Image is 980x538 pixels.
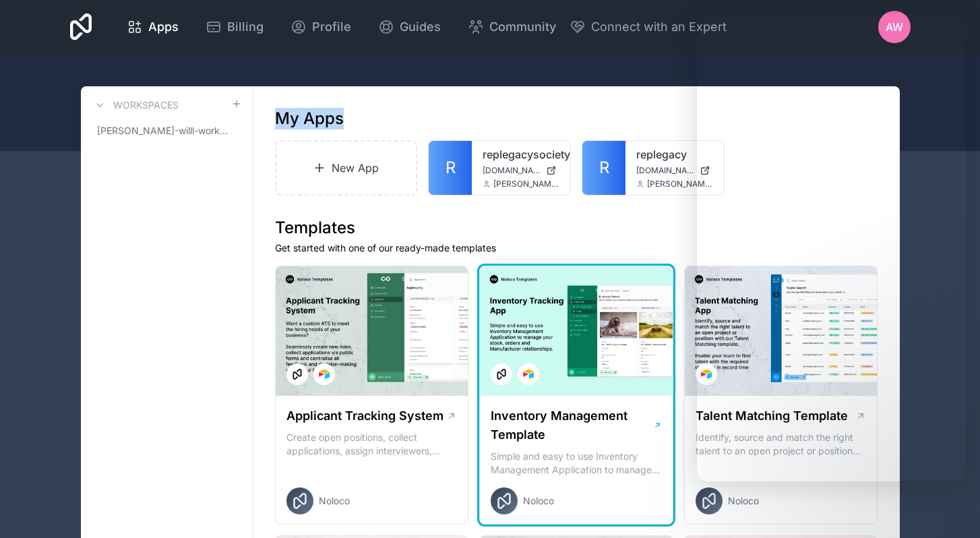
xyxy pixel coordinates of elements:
span: [PERSON_NAME][EMAIL_ADDRESS][DOMAIN_NAME] [647,179,713,189]
a: [DOMAIN_NAME] [636,165,713,176]
span: R [599,157,609,179]
p: Simple and easy to use Inventory Management Application to manage your stock, orders and Manufact... [491,450,662,477]
a: Billing [195,12,274,42]
button: Connect with an Expert [570,18,727,36]
a: Profile [280,12,362,42]
span: Noloco [728,494,759,508]
span: [PERSON_NAME][EMAIL_ADDRESS][DOMAIN_NAME] [493,179,559,189]
p: Identify, source and match the right talent to an open project or position with our Talent Matchi... [696,431,867,458]
a: replegacy [636,146,713,162]
iframe: Intercom live chat [934,492,967,525]
p: Create open positions, collect applications, assign interviewers, centralise candidate feedback a... [286,431,458,458]
span: Guides [400,18,441,36]
a: Workspaces [92,97,179,113]
a: R [582,141,625,195]
span: R [446,157,456,179]
span: Apps [148,18,179,36]
h1: Talent Matching Template [696,407,848,425]
img: Airtable Logo [319,369,330,380]
a: Apps [116,12,189,42]
span: Profile [312,18,351,36]
h1: Inventory Management Template [491,407,652,444]
span: Connect with an Expert [591,18,727,36]
span: Noloco [319,494,350,508]
span: [PERSON_NAME]-willl-workspace [97,124,231,138]
span: Community [489,18,556,36]
h1: My Apps [275,108,344,129]
span: Noloco [523,494,554,508]
a: [PERSON_NAME]-willl-workspace [92,119,242,143]
h3: Workspaces [113,98,179,112]
img: Airtable Logo [523,369,534,380]
a: Community [457,12,567,42]
p: Get started with one of our ready-made templates [275,241,878,255]
a: Guides [367,12,452,42]
span: Billing [227,18,264,36]
h1: Templates [275,217,878,239]
iframe: Intercom live chat [697,13,967,481]
h1: Applicant Tracking System [286,407,443,425]
a: [DOMAIN_NAME] [483,165,559,176]
a: replegacysociety [483,146,559,162]
span: [DOMAIN_NAME] [636,165,694,176]
a: New App [275,140,418,196]
span: [DOMAIN_NAME] [483,165,541,176]
a: R [429,141,472,195]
